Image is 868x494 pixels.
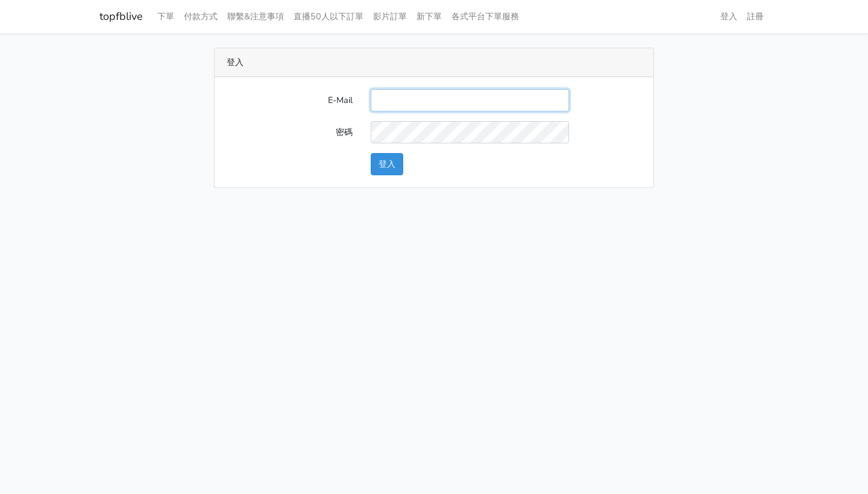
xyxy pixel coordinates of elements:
[412,5,447,28] a: 新下單
[218,89,362,111] label: E-Mail
[289,5,368,28] a: 直播50人以下訂單
[371,153,403,175] button: 登入
[218,121,362,143] label: 密碼
[215,48,653,77] div: 登入
[179,5,222,28] a: 付款方式
[447,5,524,28] a: 各式平台下單服務
[153,5,179,28] a: 下單
[368,5,412,28] a: 影片訂單
[715,5,742,28] a: 登入
[99,5,143,28] a: topfblive
[742,5,769,28] a: 註冊
[222,5,289,28] a: 聯繫&注意事項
